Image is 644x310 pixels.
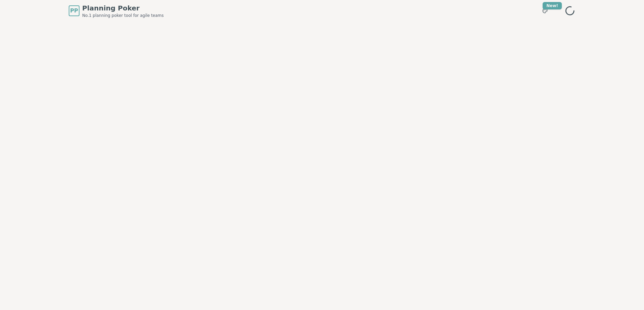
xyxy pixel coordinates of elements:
span: Planning Poker [82,3,164,13]
span: PP [70,7,78,15]
button: New! [539,5,551,17]
a: PPPlanning PokerNo.1 planning poker tool for agile teams [69,3,164,18]
div: New! [543,2,562,9]
span: No.1 planning poker tool for agile teams [82,13,164,18]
